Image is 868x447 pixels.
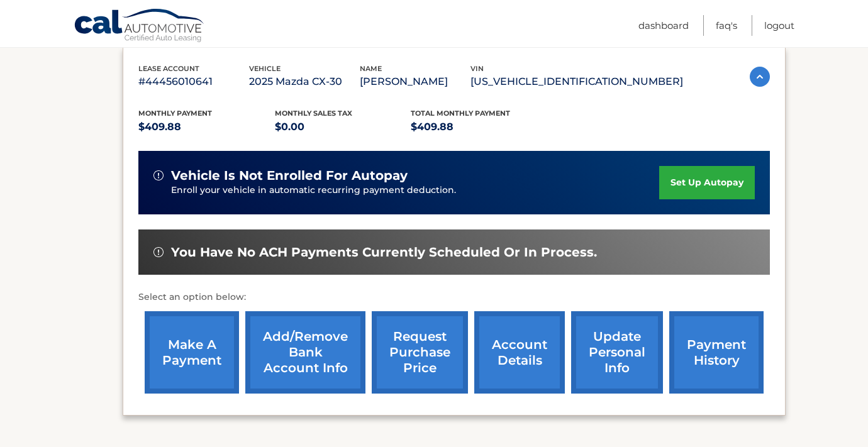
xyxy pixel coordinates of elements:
span: Monthly sales Tax [275,109,352,118]
span: Total Monthly Payment [411,109,510,118]
p: Select an option below: [138,290,770,305]
img: alert-white.svg [153,170,164,180]
p: [US_VEHICLE_IDENTIFICATION_NUMBER] [470,73,683,91]
a: make a payment [145,311,239,394]
img: accordion-active.svg [750,67,770,87]
p: #44456010641 [138,73,249,91]
a: Add/Remove bank account info [245,311,365,394]
p: $0.00 [275,118,411,136]
span: lease account [138,64,199,73]
a: FAQ's [716,15,737,36]
a: update personal info [571,311,663,394]
p: $409.88 [138,118,275,136]
span: vehicle [249,64,281,73]
p: [PERSON_NAME] [360,73,470,91]
span: Monthly Payment [138,109,212,118]
span: vehicle is not enrolled for autopay [171,168,408,184]
a: request purchase price [372,311,468,394]
a: account details [474,311,565,394]
span: vin [470,64,484,73]
a: payment history [669,311,764,394]
p: Enroll your vehicle in automatic recurring payment deduction. [171,184,659,197]
span: You have no ACH payments currently scheduled or in process. [171,245,597,260]
p: 2025 Mazda CX-30 [249,73,360,91]
a: Dashboard [638,15,689,36]
a: Cal Automotive [74,8,206,45]
a: set up autopay [659,166,755,199]
a: Logout [764,15,794,36]
p: $409.88 [411,118,547,136]
img: alert-white.svg [153,247,164,257]
span: name [360,64,382,73]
